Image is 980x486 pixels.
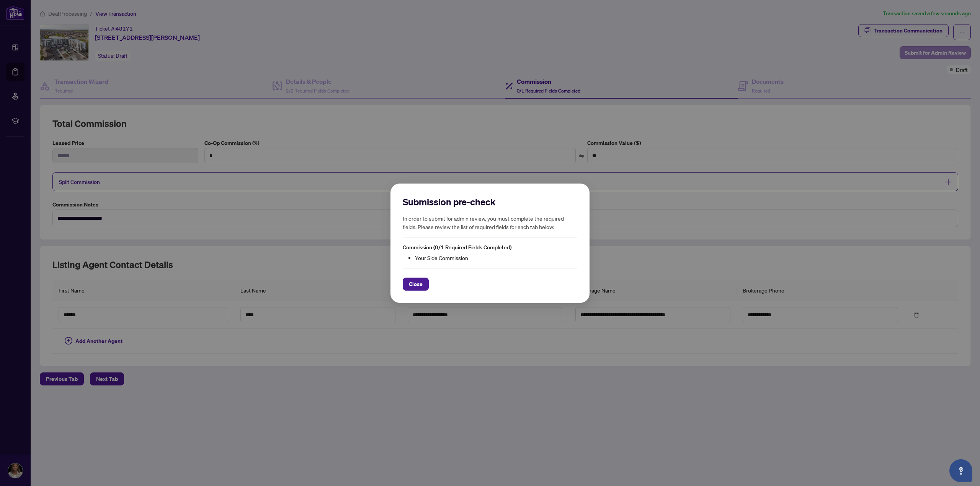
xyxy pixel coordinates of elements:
[415,253,577,262] li: Your Side Commission
[949,459,972,482] button: Open asap
[403,214,577,231] h5: In order to submit for admin review, you must complete the required fields. Please review the lis...
[403,244,511,251] span: Commission (0/1 Required Fields Completed)
[409,278,423,290] span: Close
[403,277,429,290] button: Close
[403,196,577,208] h2: Submission pre-check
